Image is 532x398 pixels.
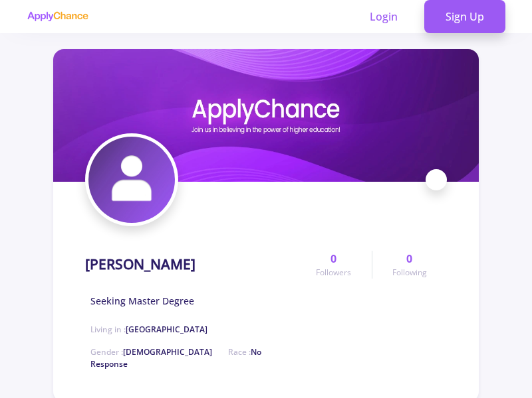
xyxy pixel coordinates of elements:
img: Fatema Mohammadiavatar [88,137,175,223]
h1: [PERSON_NAME] [85,256,196,273]
span: Seeking Master Degree [90,294,194,308]
span: [GEOGRAPHIC_DATA] [126,324,207,335]
span: Race : [90,346,261,369]
span: 0 [331,251,336,267]
span: Following [392,267,427,279]
span: Followers [316,267,351,279]
img: applychance logo text only [27,11,88,22]
span: 0 [406,251,412,267]
img: Fatema Mohammadicover image [53,49,479,182]
span: [DEMOGRAPHIC_DATA] [123,346,212,358]
a: 0Followers [296,251,371,279]
span: Living in : [90,324,207,335]
span: No Response [90,346,261,369]
a: 0Following [372,251,447,279]
span: Gender : [90,346,212,358]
